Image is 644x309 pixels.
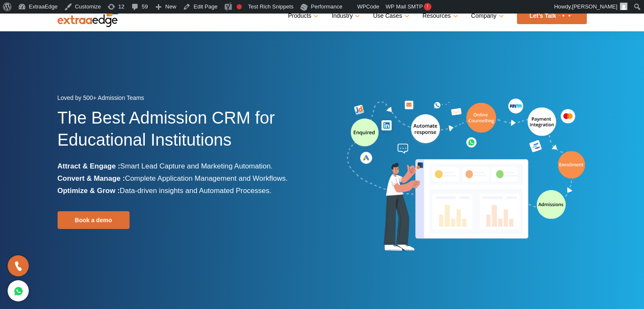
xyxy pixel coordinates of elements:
div: Loved by 500+ Admission Teams [58,92,316,107]
span: ! [424,3,431,11]
b: Optimize & Grow : [58,187,120,195]
span: Complete Application Management and Workflows. [125,174,287,182]
a: Book a demo [58,211,130,229]
span: Data-driven insights and Automated Processes. [120,187,271,195]
span: [PERSON_NAME] [572,3,617,10]
b: Convert & Manage : [58,174,125,182]
b: Attract & Engage : [58,162,120,170]
h1: The Best Admission CRM for Educational Institutions [58,107,316,160]
a: Company [471,10,502,22]
img: admission-software-home-page-header [345,97,587,254]
a: Industry [332,10,358,22]
a: Use Cases [373,10,407,22]
span: Smart Lead Capture and Marketing Automation. [120,162,273,170]
a: Products [288,10,317,22]
a: Resources [423,10,456,22]
a: Let’s Talk [517,8,587,24]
